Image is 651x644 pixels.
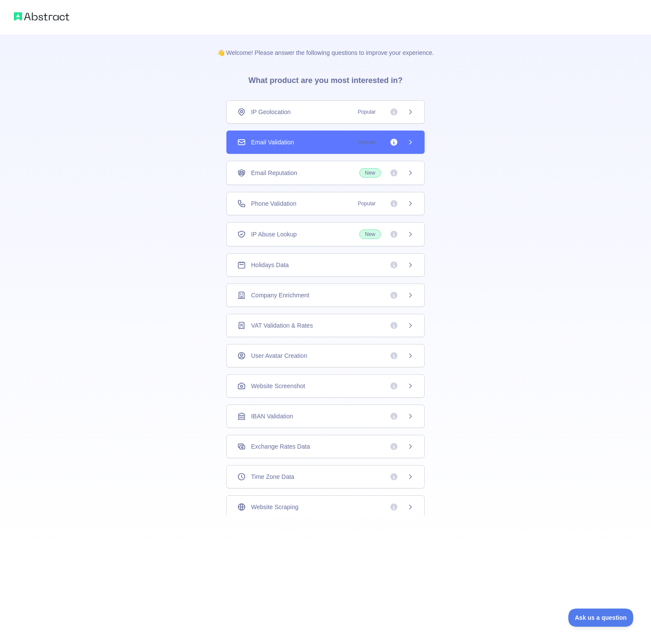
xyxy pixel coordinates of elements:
span: Website Screenshot [251,382,305,390]
span: Exchange Rates Data [251,442,310,451]
span: Company Enrichment [251,291,309,300]
p: 👋 Welcome! Please answer the following questions to improve your experience. [203,35,448,57]
iframe: Toggle Customer Support [568,609,634,627]
span: Email Validation [251,138,294,147]
span: Popular [353,108,381,116]
span: Time Zone Data [251,472,294,481]
span: Popular [353,199,381,208]
h3: What product are you most interested in? [235,57,416,100]
span: IP Geolocation [251,108,291,116]
span: Popular [353,138,381,147]
span: Website Scraping [251,503,298,511]
span: IBAN Validation [251,412,293,421]
span: IP Abuse Lookup [251,230,297,239]
img: Abstract logo [14,10,69,22]
span: New [359,168,381,178]
span: Email Reputation [251,169,297,177]
span: VAT Validation & Rates [251,321,313,330]
span: Holidays Data [251,261,289,269]
span: New [359,230,381,239]
span: Phone Validation [251,199,296,208]
span: User Avatar Creation [251,351,307,360]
